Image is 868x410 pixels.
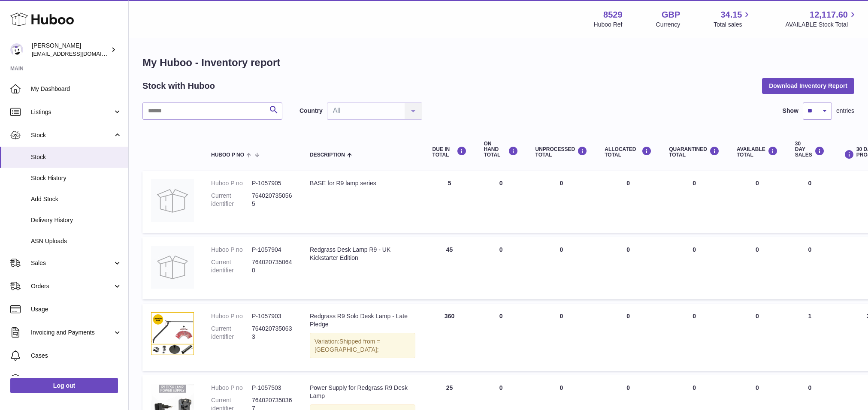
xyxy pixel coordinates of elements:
[31,216,122,224] span: Delivery History
[720,9,742,21] span: 34.15
[32,42,109,58] div: [PERSON_NAME]
[31,259,113,267] span: Sales
[252,179,293,187] dd: P-1057905
[31,282,113,290] span: Orders
[31,329,113,337] span: Invoicing and Payments
[31,237,122,245] span: ASN Uploads
[151,312,194,355] img: product image
[10,378,118,393] a: Log out
[211,179,252,187] dt: Huboo P no
[737,146,778,158] div: AVAILABLE Total
[211,384,252,392] dt: Huboo P no
[142,56,854,69] h1: My Huboo - Inventory report
[31,108,113,116] span: Listings
[252,246,293,254] dd: P-1057904
[310,152,345,158] span: Description
[310,246,415,262] div: Redgrass Desk Lamp R9 - UK Kickstarter Edition
[151,179,194,222] img: product image
[714,9,752,29] a: 34.15 Total sales
[151,246,194,289] img: product image
[475,171,527,233] td: 0
[475,237,527,299] td: 0
[662,9,680,21] strong: GBP
[211,258,252,274] dt: Current identifier
[310,333,415,359] div: Variation:
[31,131,113,139] span: Stock
[785,9,858,29] a: 12,117.60 AVAILABLE Stock Total
[786,237,833,299] td: 0
[31,153,122,161] span: Stock
[795,141,825,158] div: 30 DAY SALES
[31,174,122,182] span: Stock History
[728,304,786,371] td: 0
[596,237,660,299] td: 0
[693,384,696,391] span: 0
[31,305,122,314] span: Usage
[475,304,527,371] td: 0
[315,338,380,353] span: Shipped from = [GEOGRAPHIC_DATA];
[786,304,833,371] td: 1
[142,80,215,92] h2: Stock with Huboo
[424,237,475,299] td: 45
[535,146,588,158] div: UNPROCESSED Total
[693,246,696,253] span: 0
[211,312,252,320] dt: Huboo P no
[211,325,252,341] dt: Current identifier
[693,313,696,320] span: 0
[714,21,752,29] span: Total sales
[656,21,680,29] div: Currency
[252,325,293,341] dd: 7640207350633
[211,246,252,254] dt: Huboo P no
[762,78,854,93] button: Download Inventory Report
[424,171,475,233] td: 5
[10,43,23,56] img: admin@redgrass.ch
[299,107,323,115] label: Country
[786,171,833,233] td: 0
[31,352,122,360] span: Cases
[527,304,596,371] td: 0
[32,50,126,57] span: [EMAIL_ADDRESS][DOMAIN_NAME]
[252,192,293,208] dd: 7640207350565
[432,146,467,158] div: DUE IN TOTAL
[605,146,652,158] div: ALLOCATED Total
[484,141,518,158] div: ON HAND Total
[252,384,293,392] dd: P-1057503
[603,9,623,21] strong: 8529
[527,237,596,299] td: 0
[785,21,858,29] span: AVAILABLE Stock Total
[310,312,415,329] div: Redgrass R9 Solo Desk Lamp - Late Pledge
[31,85,122,93] span: My Dashboard
[211,152,244,158] span: Huboo P no
[596,171,660,233] td: 0
[728,237,786,299] td: 0
[527,171,596,233] td: 0
[310,384,415,400] div: Power Supply for Redgrass R9 Desk Lamp
[252,312,293,320] dd: P-1057903
[594,21,623,29] div: Huboo Ref
[836,107,854,115] span: entries
[31,375,122,383] span: Channels
[783,107,798,115] label: Show
[596,304,660,371] td: 0
[211,192,252,208] dt: Current identifier
[424,304,475,371] td: 360
[669,146,720,158] div: QUARANTINED Total
[31,195,122,203] span: Add Stock
[810,9,848,21] span: 12,117.60
[310,179,415,187] div: BASE for R9 lamp series
[252,258,293,274] dd: 7640207350640
[693,180,696,187] span: 0
[728,171,786,233] td: 0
